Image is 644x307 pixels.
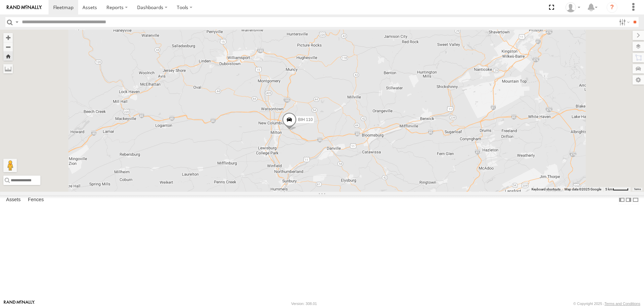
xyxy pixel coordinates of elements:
a: Terms (opens in new tab) [634,188,641,190]
a: Terms and Conditions [605,302,640,306]
label: Measure [3,64,13,73]
button: Map Scale: 5 km per 43 pixels [603,187,631,192]
img: rand-logo.svg [7,5,42,10]
span: Map data ©2025 Google [565,187,601,191]
label: Search Query [14,17,20,27]
div: Version: 308.01 [291,302,317,306]
div: © Copyright 2025 - [573,302,640,306]
i: ? [607,2,617,13]
label: Search Filter Options [616,17,631,27]
label: Map Settings [633,75,644,85]
button: Zoom in [3,33,13,42]
label: Dock Summary Table to the Left [618,195,625,205]
button: Zoom out [3,42,13,52]
div: Nele . [563,2,583,12]
button: Keyboard shortcuts [532,187,560,192]
span: BIH 110 [298,117,313,122]
label: Fences [25,195,47,205]
label: Assets [3,195,24,205]
button: Zoom Home [3,52,13,61]
a: Visit our Website [4,300,35,307]
span: 5 km [605,187,613,191]
button: Drag Pegman onto the map to open Street View [3,159,17,172]
label: Hide Summary Table [632,195,639,205]
label: Dock Summary Table to the Right [625,195,632,205]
